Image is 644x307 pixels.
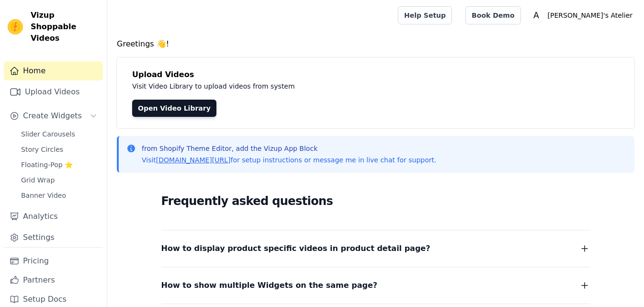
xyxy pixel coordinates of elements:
a: Book Demo [465,6,520,24]
h4: Upload Videos [132,69,619,80]
a: Grid Wrap [15,173,103,187]
span: How to show multiple Widgets on the same page? [161,279,378,292]
a: Home [4,61,103,80]
p: [PERSON_NAME]'s Atelier [544,7,636,24]
span: Grid Wrap [21,175,55,185]
button: How to display product specific videos in product detail page? [161,242,590,255]
a: Banner Video [15,189,103,202]
a: Upload Videos [4,82,103,102]
button: How to show multiple Widgets on the same page? [161,279,590,292]
text: A [533,11,539,20]
span: Story Circles [21,145,63,154]
a: Open Video Library [132,100,216,117]
p: from Shopify Theme Editor, add the Vizup App Block [142,144,436,153]
a: Story Circles [15,143,103,156]
button: Create Widgets [4,106,103,125]
a: Settings [4,228,103,247]
p: Visit for setup instructions or message me in live chat for support. [142,155,436,165]
h4: Greetings 👋! [117,38,634,50]
img: Vizup [8,19,23,34]
a: [DOMAIN_NAME][URL] [156,156,231,164]
a: Analytics [4,207,103,226]
span: Banner Video [21,191,66,200]
a: Partners [4,271,103,290]
span: Slider Carousels [21,129,75,139]
h2: Frequently asked questions [161,192,590,211]
span: Floating-Pop ⭐ [21,160,73,170]
a: Floating-Pop ⭐ [15,158,103,171]
p: Visit Video Library to upload videos from system [132,80,561,92]
span: How to display product specific videos in product detail page? [161,242,430,255]
a: Help Setup [398,6,452,24]
button: A [PERSON_NAME]'s Atelier [529,7,636,24]
a: Pricing [4,251,103,271]
span: Vizup Shoppable Videos [31,10,99,44]
span: Create Widgets [23,110,82,122]
a: Slider Carousels [15,127,103,141]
